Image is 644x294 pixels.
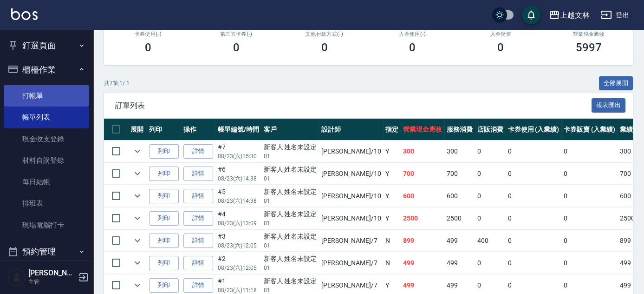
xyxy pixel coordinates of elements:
td: 2500 [444,207,475,229]
td: 499 [401,252,444,274]
th: 操作 [181,119,215,140]
button: expand row [130,144,144,158]
td: 0 [475,185,506,207]
div: 新客人 姓名未設定 [264,165,317,174]
td: #5 [215,185,261,207]
td: 400 [475,230,506,252]
div: 新客人 姓名未設定 [264,276,317,286]
td: #4 [215,207,261,229]
a: 現金收支登錄 [4,128,89,150]
button: 釘選頁面 [4,33,89,58]
p: 01 [264,152,317,160]
th: 營業現金應收 [401,119,444,140]
a: 帳單列表 [4,107,89,128]
td: 0 [475,140,506,162]
div: 新客人 姓名未設定 [264,254,317,264]
img: Person [7,268,26,287]
td: [PERSON_NAME] /10 [319,207,383,229]
td: 499 [444,252,475,274]
button: expand row [130,256,144,270]
td: #3 [215,230,261,252]
p: 08/23 (六) 15:30 [218,152,259,160]
button: expand row [130,278,144,292]
td: 0 [561,230,618,252]
a: 詳情 [183,211,213,226]
span: 訂單列表 [115,101,592,110]
td: Y [383,207,401,229]
td: [PERSON_NAME] /7 [319,252,383,274]
p: 共 7 筆, 1 / 1 [104,79,130,87]
button: expand row [130,234,144,247]
td: 0 [475,207,506,229]
a: 詳情 [183,144,213,159]
td: 0 [506,207,562,229]
a: 詳情 [183,256,213,270]
h3: 0 [321,41,328,54]
td: 0 [506,140,562,162]
h2: 入金儲值 [468,31,533,37]
a: 報表匯出 [592,100,626,109]
th: 帳單編號/時間 [215,119,261,140]
h2: 營業現金應收 [556,31,622,37]
th: 指定 [383,119,401,140]
td: [PERSON_NAME] /10 [319,163,383,185]
h2: 第三方卡券(-) [203,31,269,37]
th: 客戶 [261,119,319,140]
button: 列印 [149,211,179,226]
h3: 0 [145,41,151,54]
th: 服務消費 [444,119,475,140]
td: N [383,230,401,252]
button: expand row [130,189,144,203]
button: 全部展開 [599,76,633,91]
td: 0 [561,185,618,207]
p: 08/23 (六) 12:05 [218,241,259,250]
h3: 0 [233,41,240,54]
button: 報表匯出 [592,98,626,113]
td: [PERSON_NAME] /10 [319,185,383,207]
td: [PERSON_NAME] /7 [319,230,383,252]
div: 新客人 姓名未設定 [264,142,317,152]
p: 01 [264,219,317,227]
button: 預約管理 [4,240,89,264]
button: 櫃檯作業 [4,58,89,82]
button: save [522,6,540,24]
button: 上越文林 [545,6,593,25]
td: Y [383,140,401,162]
button: 列印 [149,167,179,181]
td: 899 [401,230,444,252]
button: 列印 [149,234,179,248]
a: 詳情 [183,189,213,203]
button: 列印 [149,278,179,293]
h3: 0 [497,41,504,54]
td: 0 [561,163,618,185]
th: 店販消費 [475,119,506,140]
td: Y [383,185,401,207]
a: 排班表 [4,193,89,214]
th: 設計師 [319,119,383,140]
td: N [383,252,401,274]
p: 08/23 (六) 14:38 [218,197,259,205]
a: 打帳單 [4,85,89,107]
a: 詳情 [183,278,213,293]
td: 0 [475,163,506,185]
p: 主管 [28,278,76,286]
button: 列印 [149,189,179,203]
td: 0 [506,252,562,274]
p: 08/23 (六) 13:09 [218,219,259,227]
th: 卡券使用 (入業績) [506,119,562,140]
div: 新客人 姓名未設定 [264,187,317,197]
td: 600 [444,185,475,207]
td: 2500 [401,207,444,229]
h2: 入金使用(-) [379,31,445,37]
a: 現場電腦打卡 [4,214,89,236]
td: 300 [401,140,444,162]
p: 01 [264,264,317,272]
td: 0 [506,163,562,185]
h3: 0 [409,41,416,54]
th: 展開 [128,119,147,140]
button: 列印 [149,256,179,270]
td: 0 [506,230,562,252]
p: 08/23 (六) 14:38 [218,174,259,183]
td: 0 [561,252,618,274]
td: #7 [215,140,261,162]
